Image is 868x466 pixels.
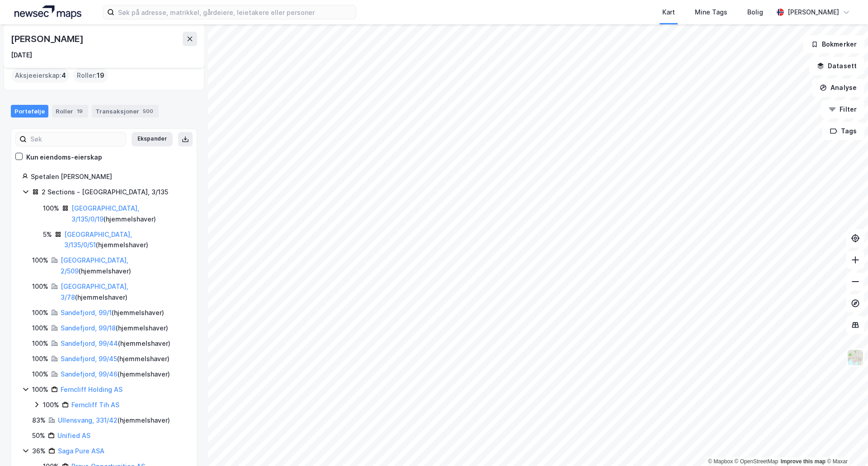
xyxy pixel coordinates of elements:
div: 100% [32,323,48,334]
div: Bolig [747,7,763,18]
button: Filter [821,100,864,118]
div: ( hjemmelshaver ) [61,323,168,334]
button: Datasett [809,57,864,75]
div: 83% [32,415,46,426]
div: ( hjemmelshaver ) [61,369,170,380]
a: Sandefjord, 99/44 [61,339,118,347]
span: 19 [97,70,104,81]
a: Ferncliff Holding AS [61,386,123,393]
a: Sandefjord, 99/1 [61,309,112,316]
button: Bokmerker [803,35,864,53]
a: [GEOGRAPHIC_DATA], 3/135/0/51 [64,231,132,249]
div: Portefølje [11,105,48,118]
div: 100% [32,255,48,266]
a: Sandefjord, 99/18 [61,324,116,332]
img: logo.a4113a55bc3d86da70a041830d287a7e.svg [14,5,81,19]
button: Analyse [812,79,864,97]
div: ( hjemmelshaver ) [64,229,186,251]
div: ( hjemmelshaver ) [71,203,186,225]
div: 100% [32,338,48,349]
button: Tags [822,122,864,140]
div: Roller : [73,68,108,83]
div: 100% [32,307,48,318]
a: [GEOGRAPHIC_DATA], 2/509 [61,256,128,275]
span: 4 [61,70,66,81]
div: Aksjeeierskap : [11,68,70,83]
div: 500 [141,107,155,116]
div: [DATE] [11,50,32,61]
a: Ullensvang, 331/42 [58,416,118,424]
div: Roller [52,105,88,118]
div: Spetalen [PERSON_NAME] [31,171,186,182]
a: [GEOGRAPHIC_DATA], 3/135/0/19 [71,204,139,223]
div: Kontrollprogram for chat [823,423,868,466]
a: OpenStreetMap [735,458,778,465]
input: Søk [27,132,126,146]
a: Ferncliff Tih AS [71,401,119,409]
div: ( hjemmelshaver ) [61,338,170,349]
div: Kun eiendoms-eierskap [26,152,102,163]
div: [PERSON_NAME] [788,7,839,18]
div: Mine Tags [695,7,727,18]
div: 100% [32,281,48,292]
div: 2 Sections - [GEOGRAPHIC_DATA], 3/135 [42,187,168,198]
div: 100% [43,400,59,410]
div: 100% [43,203,59,214]
div: ( hjemmelshaver ) [61,255,186,277]
a: Unified AS [57,432,90,439]
a: Saga Pure ASA [58,447,104,455]
a: Sandefjord, 99/46 [61,370,118,378]
div: ( hjemmelshaver ) [58,415,170,426]
div: 100% [32,384,48,395]
div: 36% [32,446,46,457]
button: Ekspander [132,132,173,146]
div: 100% [32,369,48,380]
div: [PERSON_NAME] [11,32,85,46]
div: 100% [32,353,48,364]
div: 50% [32,430,45,441]
div: ( hjemmelshaver ) [61,281,186,303]
div: Transaksjoner [92,105,159,118]
a: Sandefjord, 99/45 [61,355,117,362]
a: Mapbox [708,458,733,465]
div: ( hjemmelshaver ) [61,307,164,318]
a: [GEOGRAPHIC_DATA], 3/78 [61,282,128,301]
img: Z [847,349,864,366]
div: ( hjemmelshaver ) [61,353,170,364]
iframe: Chat Widget [823,423,868,466]
div: Kart [662,7,675,18]
input: Søk på adresse, matrikkel, gårdeiere, leietakere eller personer [114,5,356,19]
div: 19 [75,107,85,116]
div: 5% [43,229,52,240]
a: Improve this map [781,458,826,465]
